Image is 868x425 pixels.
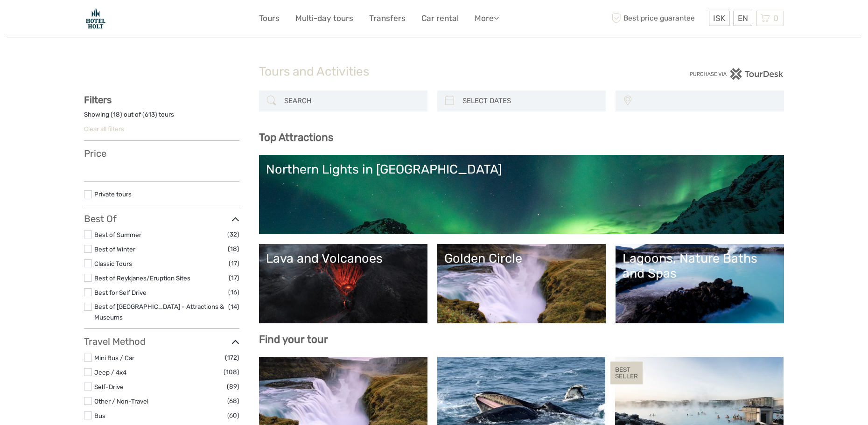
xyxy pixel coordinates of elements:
span: (17) [229,258,239,269]
span: 0 [772,14,780,23]
span: (18) [228,244,239,254]
a: Car rental [421,12,459,25]
a: Jeep / 4x4 [94,369,126,376]
div: Northern Lights in [GEOGRAPHIC_DATA] [266,162,777,177]
a: Multi-day tours [295,12,353,25]
img: PurchaseViaTourDesk.png [689,68,784,80]
div: EN [734,11,752,26]
a: Classic Tours [94,260,132,267]
img: Hotel Holt [84,7,107,30]
a: Best of Winter [94,245,135,253]
a: Best for Self Drive [94,289,147,296]
span: (89) [227,381,239,392]
a: Best of [GEOGRAPHIC_DATA] - Attractions & Museums [94,303,224,321]
b: Top Attractions [259,131,333,144]
div: Golden Circle [444,251,599,266]
span: (172) [225,352,239,363]
input: SELECT DATES [459,93,601,109]
span: (60) [227,410,239,421]
a: Best of Summer [94,231,141,238]
span: (14) [228,301,239,312]
a: Bus [94,412,105,419]
h1: Tours and Activities [259,64,609,79]
a: Golden Circle [444,251,599,316]
a: Northern Lights in [GEOGRAPHIC_DATA] [266,162,777,227]
h3: Best Of [84,213,239,224]
h3: Travel Method [84,336,239,347]
h3: Price [84,148,239,159]
input: SEARCH [280,93,423,109]
label: 18 [113,110,120,119]
span: (108) [224,367,239,377]
span: (32) [227,229,239,240]
b: Find your tour [259,333,328,346]
a: Lagoons, Nature Baths and Spas [623,251,777,316]
a: Private tours [94,190,132,198]
a: More [475,12,499,25]
a: Clear all filters [84,125,124,132]
div: BEST SELLER [610,362,643,385]
strong: Filters [84,94,112,105]
div: Lagoons, Nature Baths and Spas [623,251,777,281]
a: Other / Non-Travel [94,397,148,405]
span: (68) [227,396,239,406]
label: 613 [145,110,155,119]
a: Mini Bus / Car [94,354,134,362]
div: Lava and Volcanoes [266,251,420,266]
a: Lava and Volcanoes [266,251,420,316]
a: Self-Drive [94,383,124,390]
span: ISK [713,14,725,23]
a: Tours [259,12,280,25]
a: Best of Reykjanes/Eruption Sites [94,274,190,282]
span: Best price guarantee [609,11,707,26]
span: (16) [228,287,239,298]
span: (17) [229,272,239,283]
div: Showing ( ) out of ( ) tours [84,110,239,125]
a: Transfers [369,12,406,25]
